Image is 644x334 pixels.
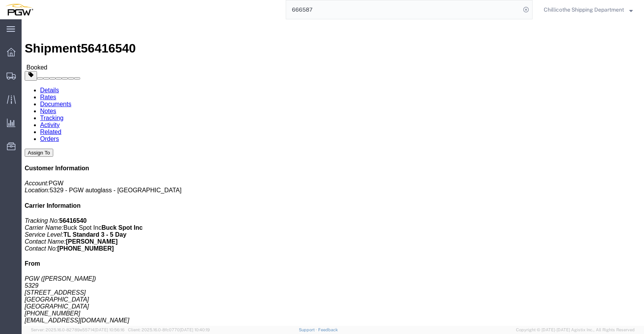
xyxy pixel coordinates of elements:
a: Feedback [318,327,338,332]
span: Server: 2025.16.0-82789e55714 [31,327,125,332]
button: Chillicothe Shipping Department [543,5,633,14]
span: Copyright © [DATE]-[DATE] Agistix Inc., All Rights Reserved [516,327,635,333]
a: Support [299,327,318,332]
iframe: FS Legacy Container [22,19,644,326]
span: Client: 2025.16.0-8fc0770 [128,327,210,332]
span: [DATE] 10:56:16 [94,327,125,332]
input: Search for shipment number, reference number [286,0,521,19]
img: logo [5,4,33,15]
span: Chillicothe Shipping Department [544,5,624,14]
span: [DATE] 10:40:19 [180,327,210,332]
